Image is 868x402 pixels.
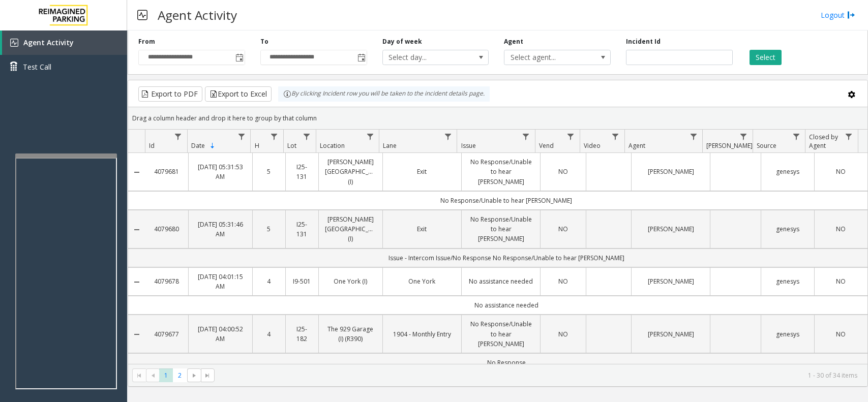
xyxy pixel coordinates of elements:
td: No assistance needed [145,296,867,315]
a: Exit [389,224,455,234]
a: Collapse Details [128,168,145,176]
a: I25-182 [292,324,312,344]
span: NO [558,330,568,338]
a: 1904 - Monthly Entry [389,329,455,339]
a: [DATE] 05:31:46 AM [195,220,246,239]
a: One York (I) [325,276,376,286]
a: Exit [389,167,455,176]
span: Id [149,141,155,150]
a: I9-501 [292,276,312,286]
span: NO [836,330,846,338]
span: Agent [628,141,645,150]
span: Page 2 [173,368,187,382]
h3: Agent Activity [153,3,242,27]
a: Video Filter Menu [609,130,622,143]
a: Closed by Agent Filter Menu [842,130,856,143]
a: H Filter Menu [267,130,281,143]
span: Lane [383,141,397,150]
button: Export to PDF [138,86,202,102]
kendo-pager-info: 1 - 30 of 34 items [221,371,857,380]
a: Source Filter Menu [789,130,803,143]
a: [PERSON_NAME] [638,167,704,176]
div: By clicking Incident row you will be taken to the incident details page. [278,86,490,102]
a: 4079677 [152,329,182,339]
a: [DATE] 04:01:15 AM [195,272,246,291]
a: Collapse Details [128,226,145,234]
span: NO [558,225,568,233]
a: [PERSON_NAME] [638,329,704,339]
td: No Response/Unable to hear [PERSON_NAME] [145,191,867,210]
div: Data table [128,130,867,364]
span: Go to the next page [187,368,201,383]
span: Video [584,141,601,150]
span: NO [836,225,846,233]
a: I25-131 [292,220,312,239]
span: Go to the last page [201,368,215,383]
button: Export to Excel [205,86,272,102]
a: NO [547,329,579,339]
a: NO [821,329,861,339]
a: No Response/Unable to hear [PERSON_NAME] [468,214,534,244]
a: [PERSON_NAME] [638,224,704,234]
a: [DATE] 05:31:53 AM [195,162,246,181]
a: 4079681 [152,167,182,176]
a: No Response/Unable to hear [PERSON_NAME] [468,319,534,349]
label: To [260,37,268,46]
a: NO [821,224,861,234]
a: Collapse Details [128,278,145,286]
span: Go to the next page [190,372,198,380]
span: Test Call [23,61,51,72]
a: genesys [767,329,808,339]
span: Toggle popup [355,50,367,65]
span: Issue [461,141,476,150]
a: NO [547,224,579,234]
a: Date Filter Menu [234,130,248,143]
a: Location Filter Menu [363,130,377,143]
a: NO [821,276,861,286]
a: Logout [821,10,855,20]
a: One York [389,276,455,286]
img: logout [847,10,855,20]
a: [PERSON_NAME][GEOGRAPHIC_DATA] (I) [325,214,376,244]
span: Select agent... [504,50,589,65]
a: 4 [259,329,279,339]
a: genesys [767,276,808,286]
span: Closed by Agent [809,133,838,150]
a: 4 [259,276,279,286]
a: Vend Filter Menu [564,130,578,143]
a: Lane Filter Menu [441,130,455,143]
a: genesys [767,167,808,176]
span: Page 1 [159,368,173,382]
td: Issue - Intercom Issue/No Response No Response/Unable to hear [PERSON_NAME] [145,249,867,267]
span: Vend [539,141,554,150]
a: Collapse Details [128,330,145,338]
a: Id Filter Menu [171,130,185,143]
a: [PERSON_NAME] [638,276,704,286]
a: No Response/Unable to hear [PERSON_NAME] [468,157,534,187]
span: NO [558,167,568,176]
button: Select [750,50,782,65]
a: Lot Filter Menu [300,130,314,143]
a: NO [547,276,579,286]
label: Incident Id [626,37,661,46]
span: Date [191,141,205,150]
a: I25-131 [292,162,312,181]
img: infoIcon.svg [283,90,291,98]
a: [DATE] 04:00:52 AM [195,324,246,344]
a: [PERSON_NAME][GEOGRAPHIC_DATA] (I) [325,157,376,187]
span: Go to the last page [203,372,212,380]
label: Day of week [382,37,422,46]
a: genesys [767,224,808,234]
a: 5 [259,167,279,176]
span: NO [836,167,846,176]
label: Agent [504,37,523,46]
a: 4079680 [152,224,182,234]
a: No assistance needed [468,276,534,286]
img: 'icon' [10,39,18,47]
a: NO [821,167,861,176]
a: The 929 Garage (I) (R390) [325,324,376,344]
span: NO [836,277,846,286]
a: NO [547,167,579,176]
a: Agent Filter Menu [686,130,700,143]
span: Toggle popup [233,50,245,65]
